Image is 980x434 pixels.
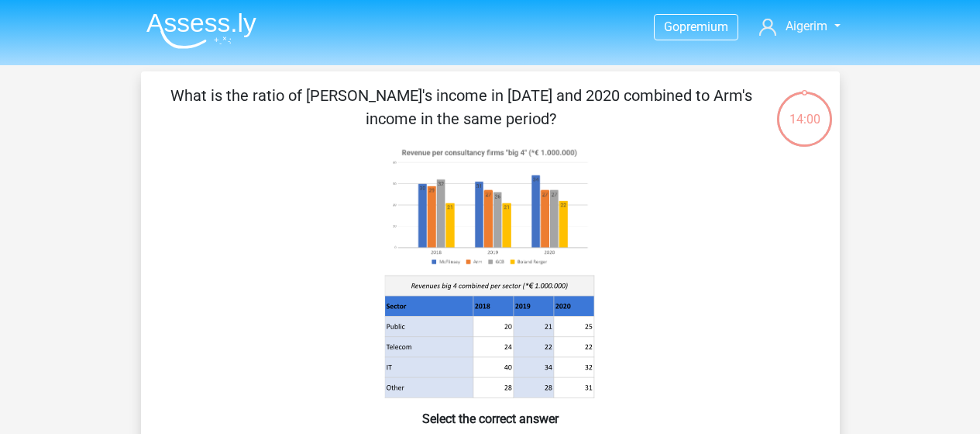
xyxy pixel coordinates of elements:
p: What is the ratio of [PERSON_NAME]'s income in [DATE] and 2020 combined to Arm's income in the sa... [166,84,757,130]
span: premium [679,19,728,34]
span: Aigerim [786,19,827,33]
div: 14:00 [775,90,834,129]
span: Go [664,19,679,34]
img: Assessly [146,12,256,49]
a: Aigerim [753,17,846,36]
h6: Select the correct answer [166,399,815,426]
a: Gopremium [655,16,738,37]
